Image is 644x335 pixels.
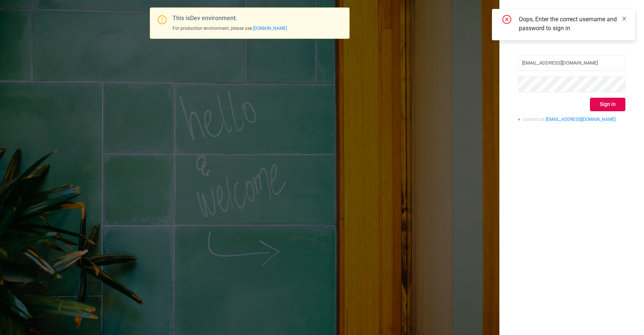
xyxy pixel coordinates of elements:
span: For production environment, please use [173,26,287,31]
button: Sign in [590,98,625,111]
input: Username [518,55,625,71]
i: icon: close [622,16,627,21]
span: contact us [523,117,544,122]
i: icon: exclamation-circle [158,15,167,24]
i: icon: close-circle-o [502,15,511,25]
div: Oops, Enter the correct username and password to sign in [519,15,626,33]
span: This is Dev environment. [173,15,237,22]
a: [EMAIL_ADDRESS][DOMAIN_NAME] [546,117,616,122]
a: [DOMAIN_NAME] [253,26,287,31]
